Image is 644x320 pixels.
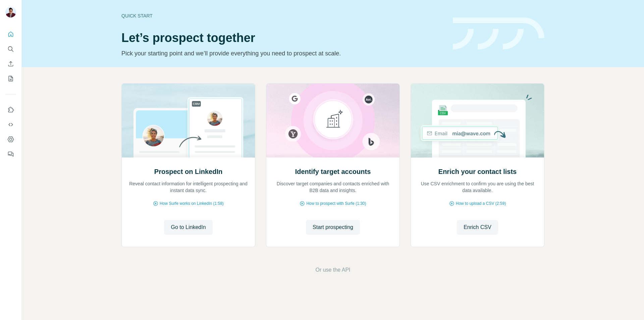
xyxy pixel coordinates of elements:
button: Quick start [5,28,16,40]
p: Reveal contact information for intelligent prospecting and instant data sync. [128,180,248,194]
img: Avatar [5,7,16,17]
img: Prospect on LinkedIn [121,84,255,157]
p: Discover target companies and contacts enriched with B2B data and insights. [273,180,393,194]
p: Pick your starting point and we’ll provide everything you need to prospect at scale. [121,49,445,58]
button: Search [5,43,16,55]
span: How to prospect with Surfe (1:30) [306,200,366,207]
button: Use Surfe API [5,119,16,131]
button: Enrich CSV [5,58,16,70]
h2: Prospect on LinkedIn [154,167,222,176]
button: My lists [5,73,16,85]
button: Enrich CSV [457,220,498,235]
h1: Let’s prospect together [121,31,445,45]
button: Dashboard [5,133,16,145]
img: banner [453,17,544,50]
span: Go to LinkedIn [171,223,206,231]
button: Use Surfe on LinkedIn [5,104,16,116]
h2: Enrich your contact lists [438,167,517,176]
img: Enrich your contact lists [411,84,544,157]
button: Or use the API [315,266,350,274]
button: Feedback [5,148,16,160]
button: Start prospecting [306,220,360,235]
span: Enrich CSV [464,223,491,231]
div: Quick start [121,12,445,19]
span: How to upload a CSV (2:59) [456,200,506,207]
p: Use CSV enrichment to confirm you are using the best data available. [418,180,537,194]
button: Go to LinkedIn [164,220,212,235]
h2: Identify target accounts [295,167,371,176]
span: How Surfe works on LinkedIn (1:58) [160,200,224,207]
img: Identify target accounts [266,84,400,157]
span: Start prospecting [313,223,353,231]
